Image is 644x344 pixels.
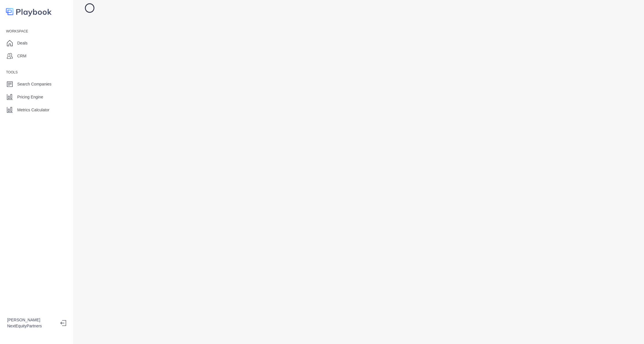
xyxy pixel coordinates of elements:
[7,317,56,323] p: [PERSON_NAME]
[7,323,56,329] p: NextEquityPartners
[17,107,49,113] p: Metrics Calculator
[17,53,26,59] p: CRM
[6,6,52,18] img: logo-colored
[17,94,43,100] p: Pricing Engine
[17,81,51,87] p: Search Companies
[17,40,28,46] p: Deals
